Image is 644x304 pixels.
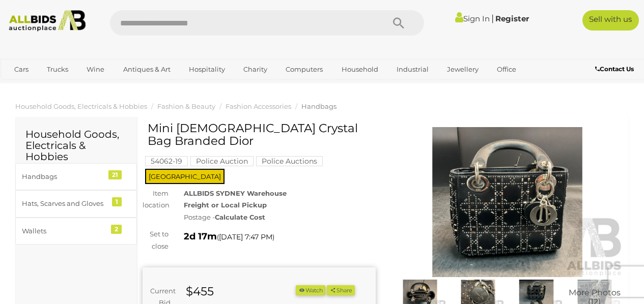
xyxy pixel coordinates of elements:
[190,156,254,166] mark: Police Auction
[184,211,375,223] div: Postage -
[145,157,188,165] a: 54062-19
[215,213,265,221] strong: Calculate Cost
[184,201,267,209] strong: Freight or Local Pickup
[80,61,111,78] a: Wine
[455,14,490,23] a: Sign In
[184,189,287,197] strong: ALLBIDS SYDNEY Warehouse
[15,190,137,217] a: Hats, Scarves and Gloves 1
[15,218,137,245] a: Wallets 2
[22,198,106,209] div: Hats, Scarves and Gloves
[226,102,291,110] a: Fashion Accessories
[112,197,122,206] div: 1
[390,61,435,78] a: Industrial
[40,61,75,78] a: Trucks
[491,13,494,24] span: |
[8,61,35,78] a: Cars
[327,285,355,296] button: Share
[108,170,122,179] div: 21
[296,285,325,296] button: Watch
[22,171,106,183] div: Handbags
[301,102,337,110] a: Handbags
[15,163,137,190] a: Handbags 21
[582,10,639,31] a: Sell with us
[296,285,325,296] li: Watch this item
[391,127,624,277] img: Mini Lady Crystal Bag Branded Dior
[373,10,424,36] button: Search
[117,61,177,78] a: Antiques & Art
[335,61,385,78] a: Household
[47,78,132,95] a: [GEOGRAPHIC_DATA]
[145,156,188,166] mark: 54062-19
[182,61,232,78] a: Hospitality
[217,233,274,241] span: ( )
[184,231,217,242] strong: 2d 17m
[22,225,106,237] div: Wallets
[219,232,272,241] span: [DATE] 7:47 PM
[186,284,214,298] strong: $455
[595,65,634,73] b: Contact Us
[190,157,254,165] a: Police Auction
[145,169,225,184] span: [GEOGRAPHIC_DATA]
[157,102,215,110] a: Fashion & Beauty
[279,61,329,78] a: Computers
[490,61,523,78] a: Office
[135,228,176,252] div: Set to close
[8,78,42,95] a: Sports
[15,102,147,110] a: Household Goods, Electricals & Hobbies
[148,122,373,148] h1: Mini [DEMOGRAPHIC_DATA] Crystal Bag Branded Dior
[111,225,122,234] div: 2
[237,61,274,78] a: Charity
[495,14,529,23] a: Register
[256,156,323,166] mark: Police Auctions
[135,188,176,211] div: Item location
[256,157,323,165] a: Police Auctions
[5,10,90,32] img: Allbids.com.au
[25,129,127,162] h2: Household Goods, Electricals & Hobbies
[440,61,485,78] a: Jewellery
[595,64,636,75] a: Contact Us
